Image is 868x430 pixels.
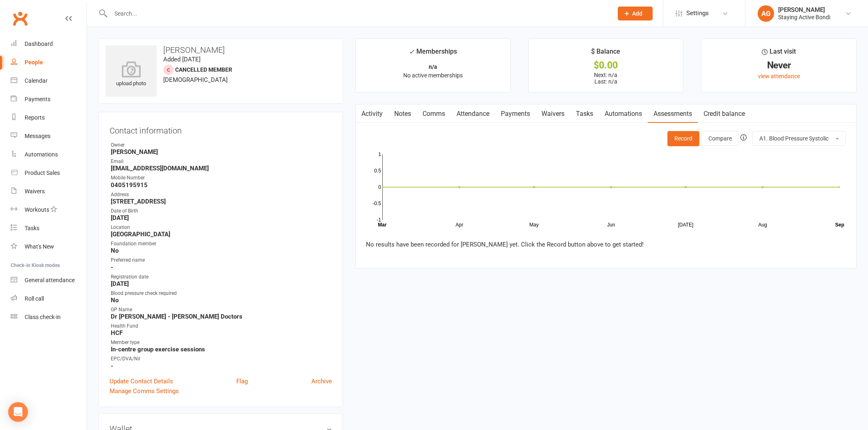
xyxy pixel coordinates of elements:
div: AG [758,5,774,22]
div: Automations [25,151,58,158]
a: Roll call [11,290,87,308]
a: Clubworx [10,8,30,29]
div: Class check-in [25,314,61,320]
div: Workouts [25,206,49,213]
div: Member type [111,339,332,346]
a: Product Sales [11,164,87,182]
a: Credit balance [698,104,751,123]
div: Never [709,61,849,70]
i: ✓ [409,48,414,56]
a: Notes [388,104,417,123]
strong: [PERSON_NAME] [111,148,332,156]
strong: [DATE] [111,214,332,222]
a: Class kiosk mode [11,308,87,326]
a: Tasks [11,219,87,238]
div: Owner [111,141,332,149]
strong: No [111,296,332,304]
div: Registration date [111,273,332,281]
a: Automations [599,104,648,123]
div: Waivers [25,188,45,195]
div: Health Fund [111,322,332,330]
a: Dashboard [11,35,87,53]
div: Location [111,224,332,231]
div: Dashboard [25,41,53,47]
a: Manage Comms Settings [110,386,179,396]
a: view attendance [758,73,800,79]
a: Automations [11,145,87,164]
strong: Dr [PERSON_NAME] - [PERSON_NAME] Doctors [111,313,332,320]
div: $0.00 [536,61,676,70]
span: Cancelled member [175,66,232,73]
div: Roll call [25,295,44,302]
p: Next: n/a Last: n/a [536,72,676,85]
h3: [PERSON_NAME] [105,45,336,54]
a: Update Contact Details [110,376,173,386]
a: Tasks [570,104,599,123]
div: Last visit [762,46,796,61]
div: Staying Active Bondi [778,14,830,21]
div: Memberships [409,46,457,61]
div: Foundation member [111,240,332,248]
button: Compare [701,131,739,146]
span: Settings [686,4,709,23]
button: Add [618,7,653,20]
input: Search... [108,8,607,19]
a: Waivers [11,182,87,201]
a: Archive [311,376,332,386]
button: Record [667,131,699,146]
strong: - [111,264,332,271]
strong: No [111,247,332,254]
strong: 0405195915 [111,181,332,189]
a: Calendar [11,72,87,90]
a: Reports [11,109,87,127]
strong: In-centre group exercise sessions [111,346,332,353]
div: Mobile Number [111,174,332,182]
time: Added [DATE] [163,56,201,63]
a: Payments [11,90,87,109]
strong: [STREET_ADDRESS] [111,198,332,205]
strong: [DATE] [111,280,332,287]
div: Preferred name [111,256,332,264]
div: Payments [25,96,50,102]
p: No results have been recorded for [PERSON_NAME] yet. Click the Record button above to get started! [366,240,846,249]
button: A1. Blood Pressure Systolic [752,131,846,146]
div: $ Balance [591,46,620,61]
div: Address [111,191,332,199]
a: Messages [11,127,87,145]
div: Messages [25,133,50,139]
a: Assessments [648,104,698,123]
strong: [EMAIL_ADDRESS][DOMAIN_NAME] [111,165,332,172]
div: GP Name [111,306,332,314]
div: Date of Birth [111,207,332,215]
a: Payments [495,104,536,123]
a: Comms [417,104,451,123]
span: A1. Blood Pressure Systolic [759,135,829,142]
span: [DEMOGRAPHIC_DATA] [163,76,228,84]
div: upload photo [105,61,157,88]
div: What's New [25,243,54,250]
strong: n/a [429,63,437,70]
a: Waivers [536,104,570,123]
div: Blood pressure check required [111,290,332,297]
div: Email [111,158,332,165]
a: Attendance [451,104,495,123]
a: What's New [11,238,87,256]
div: Reports [25,114,45,121]
a: Activity [356,104,388,123]
div: General attendance [25,277,75,283]
div: Open Intercom Messenger [8,402,28,422]
span: No active memberships [403,72,463,79]
div: Product Sales [25,170,60,176]
h3: Contact information [110,123,332,135]
a: People [11,53,87,72]
div: [PERSON_NAME] [778,6,830,14]
strong: HCF [111,329,332,337]
div: People [25,59,43,66]
a: Workouts [11,201,87,219]
div: Calendar [25,77,48,84]
strong: - [111,362,332,370]
a: Flag [236,376,248,386]
strong: [GEOGRAPHIC_DATA] [111,231,332,238]
div: EPC/DVA/Nil [111,355,332,363]
span: Add [632,10,642,17]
